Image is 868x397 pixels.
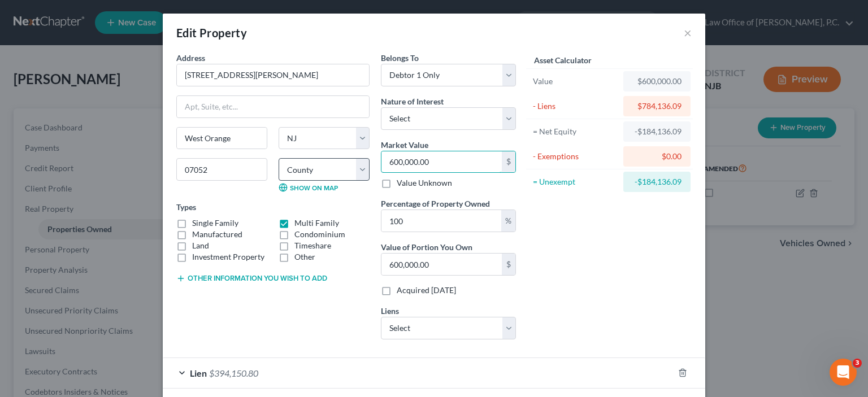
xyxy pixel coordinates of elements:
div: Value [533,76,618,87]
input: 0.00 [381,151,502,173]
label: Value of Portion You Own [381,241,472,253]
div: $600,000.00 [632,76,682,87]
label: Single Family [192,217,238,229]
label: Nature of Interest [381,95,444,107]
label: Value Unknown [397,177,452,189]
div: $784,136.09 [632,101,682,112]
input: Enter address... [177,64,369,86]
div: - Liens [533,101,618,112]
label: Acquired [DATE] [397,285,456,296]
div: % [501,210,515,232]
button: Other information you wish to add [176,274,327,283]
label: Liens [381,305,399,317]
label: Multi Family [294,217,339,229]
input: 0.00 [381,210,501,232]
iframe: Intercom live chat [830,359,857,386]
input: Apt, Suite, etc... [177,96,369,117]
label: Investment Property [192,251,264,263]
input: Enter city... [177,128,267,149]
div: = Unexempt [533,176,618,187]
div: -$184,136.09 [632,126,682,137]
div: Edit Property [176,25,247,41]
div: - Exemptions [533,151,618,162]
label: Manufactured [192,229,242,240]
div: $0.00 [632,151,682,162]
label: Timeshare [294,240,331,251]
span: Belongs To [381,53,419,63]
a: Show on Map [279,183,338,192]
div: -$184,136.09 [632,176,682,187]
span: $394,150.80 [209,368,258,378]
span: Address [176,53,205,63]
input: 0.00 [381,254,502,275]
label: Market Value [381,139,428,151]
label: Percentage of Property Owned [381,198,490,210]
label: Other [294,251,315,263]
label: Asset Calculator [534,54,592,66]
input: Enter zip... [176,158,267,181]
span: Lien [190,368,207,378]
label: Land [192,240,209,251]
button: × [684,26,692,40]
div: $ [502,254,515,275]
label: Condominium [294,229,345,240]
label: Types [176,201,196,213]
div: $ [502,151,515,173]
span: 3 [853,359,862,368]
div: = Net Equity [533,126,618,137]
